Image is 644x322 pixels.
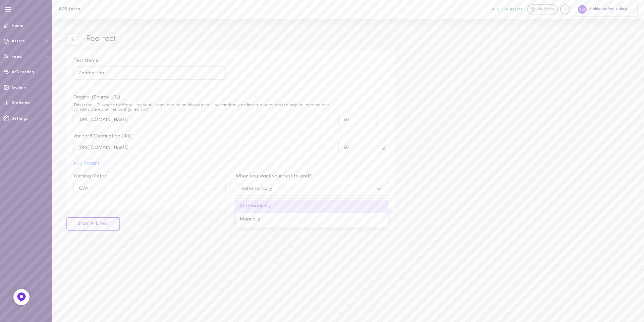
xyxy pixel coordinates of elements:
[16,292,26,302] img: Feedback Button
[537,7,555,13] span: My Store
[492,7,527,12] a: 0 Live Assets
[73,58,99,63] span: Test Name
[73,66,226,79] input: Test Name
[560,4,570,14] div: Knowledge center
[86,34,116,45] span: Redirect
[527,4,558,14] a: My Store
[12,39,25,43] span: Assets
[492,7,523,11] button: 0 Live Assets
[73,103,335,112] div: This is the URL where traffic will be sent. Users landing on this page will be randomly redirecte...
[12,55,22,59] span: Feed
[73,161,99,166] button: Add Variant
[236,174,311,179] span: When you want your test to end?
[73,95,120,100] span: Original (Source URL)
[241,187,272,191] div: Automatically
[73,141,335,154] input: https://
[236,200,388,213] div: Automatically
[12,86,26,90] span: Gallery
[575,2,638,16] div: Ambiance Verlichting
[236,213,388,226] div: Manually
[73,133,131,140] span: Variant B (Destination URL)
[12,101,30,105] span: Statistics
[66,217,120,231] button: Start A/B test
[79,187,88,191] div: CVR
[73,113,335,126] input: Original (Source URL)This is the URL where traffic will be sent. Users landing on this page will ...
[59,7,169,12] h1: A/B tests
[12,70,34,74] span: A/B testing
[12,24,23,28] span: Home
[12,117,28,121] span: Settings
[73,174,107,179] span: Winning Metric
